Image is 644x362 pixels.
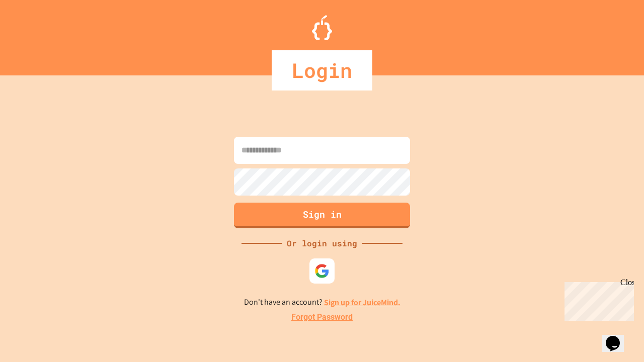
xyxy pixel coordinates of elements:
img: google-icon.svg [314,263,330,279]
iframe: chat widget [560,278,634,321]
div: Chat with us now!Close [4,4,69,64]
img: Logo.svg [312,15,332,40]
a: Forgot Password [291,311,353,323]
a: Sign up for JuiceMind. [324,297,400,308]
button: Sign in [234,203,410,228]
div: Login [272,50,372,90]
div: Or login using [282,237,362,249]
iframe: chat widget [602,322,634,352]
p: Don't have an account? [244,296,400,309]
